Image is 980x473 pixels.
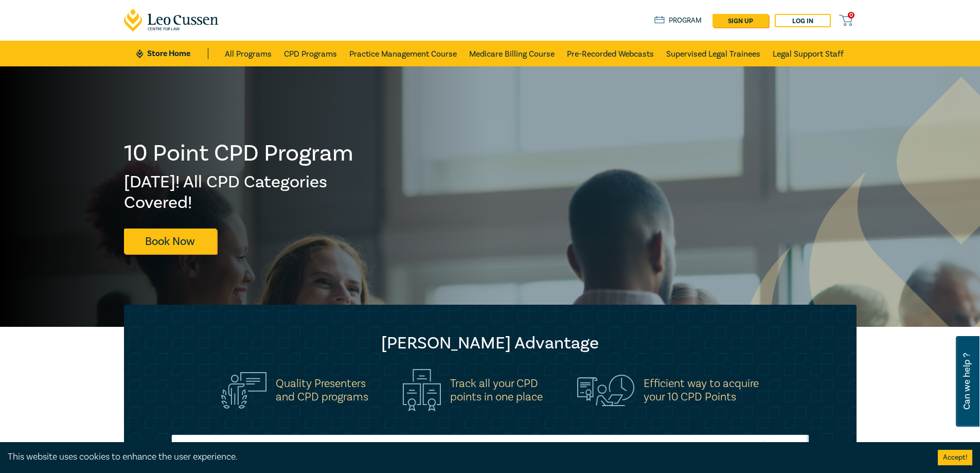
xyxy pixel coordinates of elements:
h5: Efficient way to acquire your 10 CPD Points [644,377,759,404]
a: All Programs [225,41,272,66]
a: CPD Programs [284,41,337,66]
a: Book Now [124,229,217,254]
a: Medicare Billing Course [469,41,555,66]
button: Accept cookies [938,450,972,465]
h2: [DATE]! All CPD Categories Covered! [124,172,354,213]
a: Store Home [136,48,208,59]
h5: Quality Presenters and CPD programs [276,377,368,404]
a: sign up [712,14,769,27]
a: Pre-Recorded Webcasts [567,41,654,66]
span: 0 [848,12,854,19]
h5: Track all your CPD points in one place [450,377,543,404]
img: Track all your CPD<br>points in one place [403,369,441,411]
img: Efficient way to acquire<br>your 10 CPD Points [577,375,634,406]
h2: [PERSON_NAME] Advantage [145,333,836,354]
a: Supervised Legal Trainees [666,41,760,66]
a: Practice Management Course [349,41,457,66]
h1: 10 Point CPD Program [124,140,354,167]
a: Legal Support Staff [773,41,844,66]
a: Program [654,15,702,26]
img: Quality Presenters<br>and CPD programs [221,372,266,409]
span: Can we help ? [962,342,972,421]
div: This website uses cookies to enhance the user experience. [8,450,922,464]
a: Log in [775,14,831,27]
